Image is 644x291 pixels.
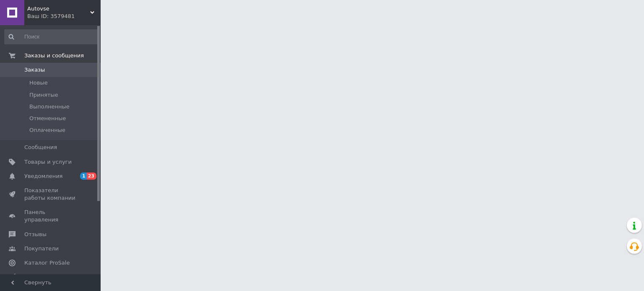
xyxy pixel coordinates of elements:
span: 23 [87,173,96,180]
span: Показатели работы компании [24,187,78,202]
span: Покупатели [24,245,59,252]
span: Сообщения [24,144,57,151]
span: Уведомления [24,173,62,180]
span: Отзывы [24,231,47,238]
span: Панель управления [24,209,78,224]
span: Оплаченные [29,126,65,134]
div: Ваш ID: 3579481 [27,13,101,20]
span: 1 [80,173,87,180]
span: Отмененные [29,115,66,122]
input: Поиск [4,29,99,44]
span: Аналитика [24,273,55,281]
span: Новые [29,79,48,87]
span: Выполненные [29,103,70,111]
span: Заказы и сообщения [24,52,84,59]
span: Каталог ProSale [24,259,70,267]
span: Принятые [29,91,58,99]
span: Товары и услуги [24,158,72,166]
span: Autovse [27,5,90,13]
span: Заказы [24,66,45,74]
